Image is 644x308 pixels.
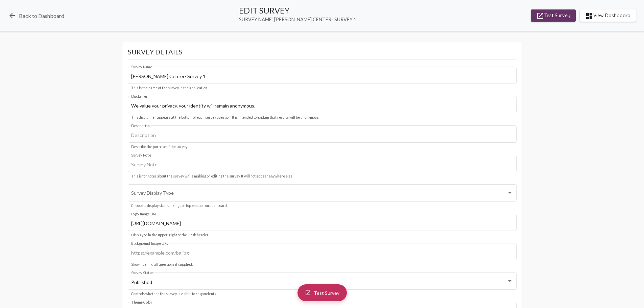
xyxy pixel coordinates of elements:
[585,12,593,20] mat-icon: dashboard
[131,221,513,226] input: https://example.com/logo.png
[131,233,209,237] mat-hint: Displayed in the upper-right of the kiosk header.
[536,9,570,22] span: Test Survey
[131,116,319,120] mat-hint: This disclaimer appears at the bottom of each survey question. It is intended to explain that res...
[131,74,513,79] input: Survey Name
[128,48,517,60] mat-card-title: Survey Details
[131,86,207,90] mat-hint: This is the name of the survey in the application
[131,145,187,149] mat-hint: Describe the purpose of the survey
[131,174,292,179] mat-hint: This is for notes about the survey while making or editing the survey. It will not appear anywher...
[131,292,217,296] mat-hint: Controls whether the survey is visible to respondents.
[131,279,152,285] span: Published
[131,162,513,167] input: Survey Note
[314,290,339,296] span: Test Survey
[239,5,356,15] div: Edit Survey
[585,9,630,22] span: View Dashboard
[297,284,347,301] a: Test Survey
[580,9,636,22] button: View Dashboard
[536,12,544,20] mat-icon: launch
[131,250,513,256] input: https://example.com/bg.jpg
[531,9,576,22] button: Test Survey
[131,263,193,267] mat-hint: Shown behind all questions if supplied.
[131,103,513,109] input: Disclaimer
[305,290,311,296] mat-icon: launch
[8,11,16,20] mat-icon: arrow_back
[131,204,228,208] mat-hint: Choose to display star rankings or top emotion on dashboard.
[239,17,356,22] span: Survey Name: [PERSON_NAME] Center- Survey 1
[131,133,513,138] input: Description
[8,11,64,20] a: Back to Dashboard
